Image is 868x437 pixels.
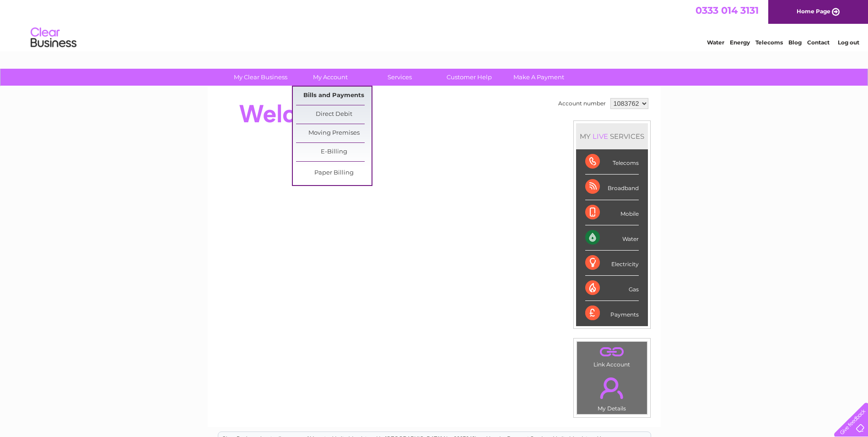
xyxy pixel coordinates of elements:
[585,276,639,301] div: Gas
[591,132,610,141] div: LIVE
[223,69,298,86] a: My Clear Business
[730,39,750,46] a: Energy
[296,124,372,142] a: Moving Premises
[585,175,639,200] div: Broadband
[296,164,372,182] a: Paper Billing
[585,301,639,326] div: Payments
[362,69,437,86] a: Services
[579,344,645,360] a: .
[788,39,802,46] a: Blog
[577,370,647,415] td: My Details
[707,39,724,46] a: Water
[585,251,639,276] div: Electricity
[218,5,651,44] div: Clear Business is a trading name of Verastar Limited (registered in [GEOGRAPHIC_DATA] No. 3667643...
[585,225,639,251] div: Water
[577,341,647,370] td: Link Account
[576,123,648,149] div: MY SERVICES
[431,69,507,86] a: Customer Help
[579,372,645,404] a: .
[296,143,372,161] a: E-Billing
[296,105,372,124] a: Direct Debit
[695,5,759,16] a: 0333 014 3131
[292,69,368,86] a: My Account
[556,96,608,111] td: Account number
[296,87,372,105] a: Bills and Payments
[585,200,639,225] div: Mobile
[807,39,830,46] a: Contact
[501,69,577,86] a: Make A Payment
[755,39,783,46] a: Telecoms
[838,39,859,46] a: Log out
[585,149,639,175] div: Telecoms
[30,24,77,52] img: logo.png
